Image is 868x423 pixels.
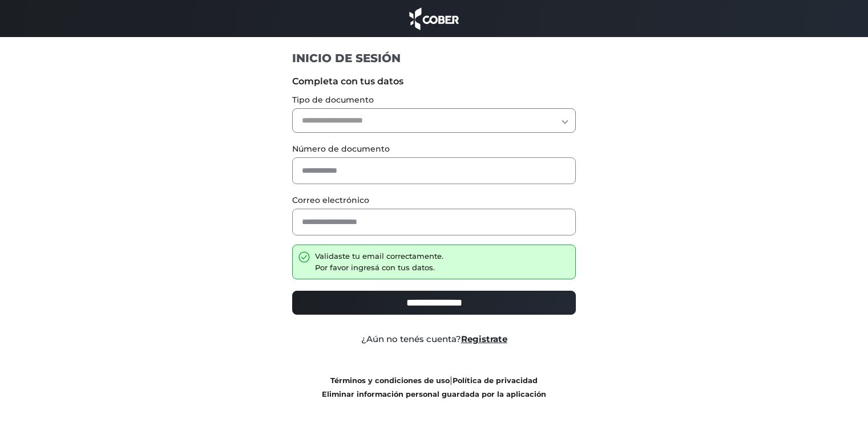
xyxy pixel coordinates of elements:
h1: INICIO DE SESIÓN [292,51,576,66]
div: Validaste tu email correctamente. Por favor ingresá con tus datos. [315,251,443,273]
div: | [284,373,584,401]
label: Número de documento [292,143,576,155]
label: Tipo de documento [292,94,576,106]
a: Eliminar información personal guardada por la aplicación [322,390,546,398]
a: Términos y condiciones de uso [330,376,450,385]
div: ¿Aún no tenés cuenta? [284,333,584,346]
a: Registrate [461,333,507,344]
label: Completa con tus datos [292,75,576,88]
label: Correo electrónico [292,194,576,206]
a: Política de privacidad [453,376,538,385]
img: cober_marca.png [406,6,462,31]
